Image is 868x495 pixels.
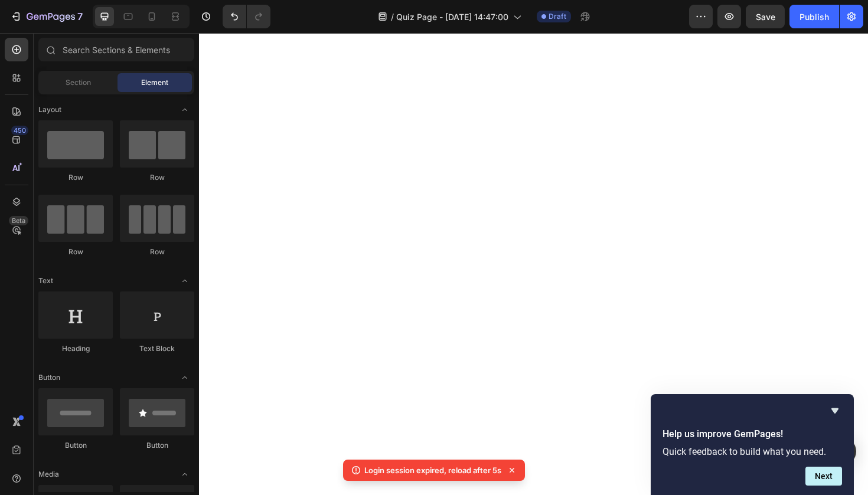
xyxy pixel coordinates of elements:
div: 450 [11,126,28,135]
div: Publish [800,11,829,23]
div: Heading [38,343,113,354]
span: Layout [38,104,61,115]
span: Toggle open [175,368,194,387]
button: Next question [805,467,842,486]
span: Quiz Page - [DATE] 14:47:00 [396,11,508,23]
span: Section [66,77,91,88]
button: Hide survey [828,404,842,418]
input: Search Sections & Elements [38,38,194,61]
div: Row [120,172,194,183]
span: Toggle open [175,465,194,484]
button: Publish [789,5,839,28]
span: Save [756,12,775,22]
p: 7 [77,9,83,24]
div: Text Block [120,343,194,354]
button: 7 [5,5,88,28]
div: Help us improve GemPages! [663,404,842,486]
span: Element [141,77,168,88]
p: Login session expired, reload after 5s [364,464,501,476]
div: Button [38,440,113,451]
span: Toggle open [175,271,194,290]
div: Row [120,247,194,257]
h2: Help us improve GemPages! [663,427,842,441]
span: / [391,11,394,23]
span: Media [38,469,59,480]
span: Button [38,372,60,383]
div: Beta [9,216,28,225]
div: Button [120,440,194,451]
span: Text [38,276,53,286]
p: Quick feedback to build what you need. [663,446,842,457]
div: Undo/Redo [223,5,270,28]
iframe: Design area [199,33,868,495]
span: Draft [549,11,566,22]
div: Row [38,247,113,257]
div: Row [38,172,113,183]
button: Save [746,5,785,28]
span: Toggle open [175,100,194,119]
